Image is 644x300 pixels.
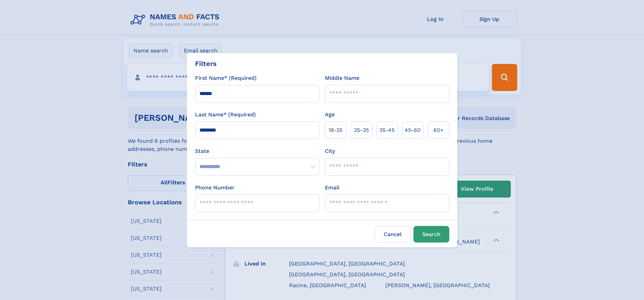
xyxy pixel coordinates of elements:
label: First Name* (Required) [195,74,257,82]
label: City [325,147,335,155]
label: Cancel [375,226,411,243]
label: Middle Name [325,74,359,82]
div: Filters [195,59,217,69]
span: 60+ [433,126,444,134]
span: 35‑45 [379,126,395,134]
span: 18‑25 [329,126,342,134]
label: Last Name* (Required) [195,111,256,119]
label: Phone Number [195,184,235,192]
span: 45‑60 [405,126,421,134]
label: Age [325,111,335,119]
button: Search [413,226,449,243]
span: 25‑35 [354,126,369,134]
label: Email [325,184,339,192]
label: State [195,147,319,155]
